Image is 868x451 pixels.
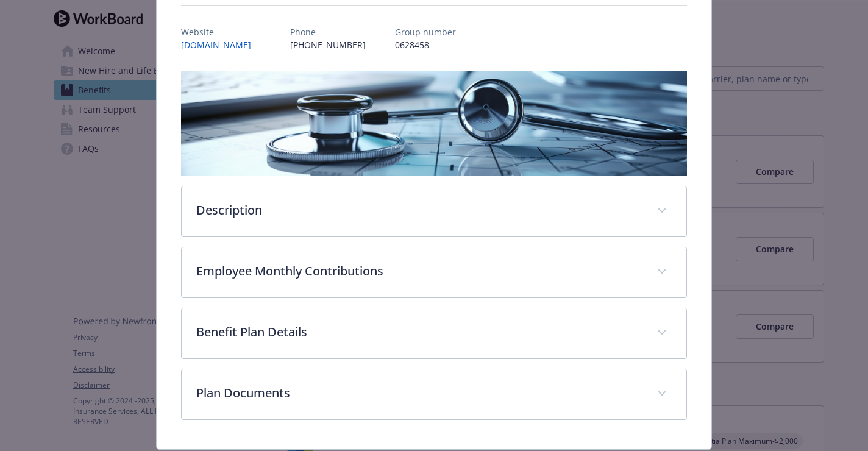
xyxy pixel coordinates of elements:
[196,262,642,280] p: Employee Monthly Contributions
[395,38,456,51] p: 0628458
[290,38,366,51] p: [PHONE_NUMBER]
[181,26,261,38] p: Website
[182,247,686,297] div: Employee Monthly Contributions
[182,369,686,419] div: Plan Documents
[395,26,456,38] p: Group number
[182,308,686,358] div: Benefit Plan Details
[290,26,366,38] p: Phone
[181,71,686,176] img: banner
[182,186,686,236] div: Description
[196,201,642,219] p: Description
[196,384,642,402] p: Plan Documents
[181,39,261,51] a: [DOMAIN_NAME]
[196,323,642,341] p: Benefit Plan Details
